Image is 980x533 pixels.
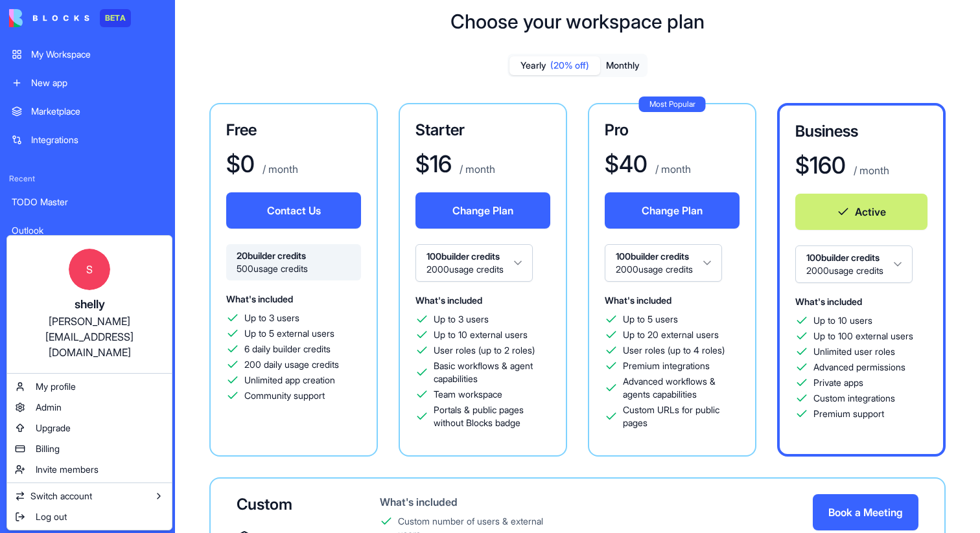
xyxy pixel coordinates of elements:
[69,249,110,290] span: S
[36,401,62,414] span: Admin
[20,295,159,313] div: shelly
[10,459,169,480] a: Invite members
[20,313,159,360] div: [PERSON_NAME][EMAIL_ADDRESS][DOMAIN_NAME]
[4,174,171,184] span: Recent
[12,224,163,237] div: Outlook
[10,397,169,418] a: Admin
[12,196,163,209] div: TODO Master
[36,380,76,393] span: My profile
[36,463,99,476] span: Invite members
[36,510,67,523] span: Log out
[10,376,169,397] a: My profile
[10,238,169,370] a: Sshelly[PERSON_NAME][EMAIL_ADDRESS][DOMAIN_NAME]
[10,418,169,438] a: Upgrade
[36,442,60,455] span: Billing
[30,490,92,503] span: Switch account
[10,438,169,459] a: Billing
[36,422,71,435] span: Upgrade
